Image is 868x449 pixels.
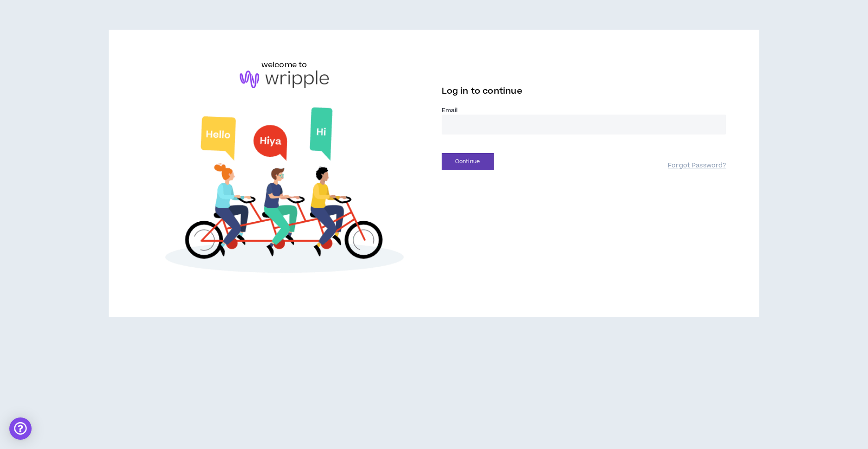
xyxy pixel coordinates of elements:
a: Forgot Password? [668,161,726,170]
label: Email [442,106,726,115]
button: Continue [442,153,494,170]
h6: welcome to [261,59,307,71]
img: logo-brand.png [240,71,329,88]
img: Welcome to Wripple [142,97,427,287]
div: Open Intercom Messenger [9,417,32,440]
span: Log in to continue [442,85,522,97]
